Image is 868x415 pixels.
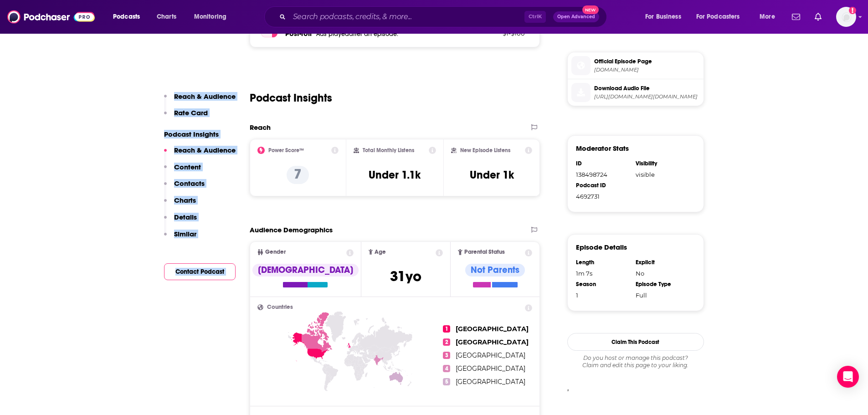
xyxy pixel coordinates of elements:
[524,11,546,23] span: Ctrl K
[287,166,309,184] p: 7
[113,10,140,23] span: Podcasts
[164,179,205,196] button: Contacts
[849,7,856,14] svg: Add a profile image
[456,364,525,373] span: [GEOGRAPHIC_DATA]
[456,338,529,346] span: [GEOGRAPHIC_DATA]
[576,243,627,251] h3: Episode Details
[460,147,510,154] h2: New Episode Listens
[690,10,753,24] button: open menu
[594,67,700,73] span: podcasters.spotify.com
[250,123,271,132] h2: Reach
[174,108,208,117] p: Rate Card
[576,182,630,189] div: Podcast ID
[567,333,704,351] button: Claim This Podcast
[571,56,700,75] a: Official Episode Page[DOMAIN_NAME]
[837,366,859,388] div: Open Intercom Messenger
[164,263,236,280] button: Contact Podcast
[250,225,333,234] h2: Audience Demographics
[174,92,236,101] p: Reach & Audience
[174,230,196,238] p: Similar
[174,196,196,205] p: Charts
[164,196,196,213] button: Charts
[273,6,616,27] div: Search podcasts, credits, & more...
[7,8,95,26] img: Podchaser - Follow, Share and Rate Podcasts
[836,7,856,27] button: Show profile menu
[164,230,196,246] button: Similar
[456,325,529,333] span: [GEOGRAPHIC_DATA]
[252,264,359,277] div: [DEMOGRAPHIC_DATA]
[151,10,182,24] a: Charts
[194,10,226,23] span: Monitoring
[363,147,414,154] h2: Total Monthly Listens
[636,259,689,266] div: Explicit
[456,351,525,359] span: [GEOGRAPHIC_DATA]
[576,171,630,178] div: 138498724
[267,304,293,310] span: Countries
[576,281,630,288] div: Season
[464,249,505,255] span: Parental Status
[836,7,856,27] span: Logged in as jpierro
[582,5,599,14] span: New
[645,10,681,23] span: For Business
[268,147,304,154] h2: Power Score™
[788,9,804,25] a: Show notifications dropdown
[557,15,595,19] span: Open Advanced
[571,83,700,102] a: Download Audio File[URL][DOMAIN_NAME][DOMAIN_NAME]
[443,325,450,333] span: 1
[174,163,201,171] p: Content
[465,264,525,277] div: Not Parents
[760,10,775,23] span: More
[164,146,236,163] button: Reach & Audience
[470,168,514,182] h3: Under 1k
[174,146,236,154] p: Reach & Audience
[456,378,525,386] span: [GEOGRAPHIC_DATA]
[390,267,421,285] span: 31 yo
[369,168,421,182] h3: Under 1.1k
[639,10,693,24] button: open menu
[753,10,786,24] button: open menu
[443,378,450,385] span: 5
[636,171,689,178] div: visible
[164,92,236,109] button: Reach & Audience
[811,9,825,25] a: Show notifications dropdown
[576,292,630,299] div: 1
[594,84,700,92] span: Download Audio File
[188,10,238,24] button: open menu
[107,10,152,24] button: open menu
[636,292,689,299] div: Full
[316,30,398,38] span: Ads played after an episode .
[443,365,450,372] span: 4
[636,160,689,167] div: Visibility
[250,91,332,105] h2: Podcast Insights
[636,281,689,288] div: Episode Type
[836,7,856,27] img: User Profile
[576,270,630,277] div: 1m 7s
[174,213,197,221] p: Details
[576,160,630,167] div: ID
[576,259,630,266] div: Length
[164,130,236,138] p: Podcast Insights
[375,249,386,255] span: Age
[157,10,176,23] span: Charts
[576,144,629,153] h3: Moderator Stats
[553,11,599,22] button: Open AdvancedNew
[164,163,201,179] button: Content
[576,193,630,200] div: 4692731
[265,249,286,255] span: Gender
[164,108,208,125] button: Rate Card
[443,338,450,346] span: 2
[174,179,205,188] p: Contacts
[567,354,704,362] span: Do you host or manage this podcast?
[164,213,197,230] button: Details
[594,93,700,100] span: https://anchor.fm/s/85ab3d64/podcast/play/49851949/https%3A%2F%2Fd3ctxlq1ktw2nl.cloudfront.net%2F...
[636,270,689,277] div: No
[594,57,700,66] span: Official Episode Page
[443,352,450,359] span: 3
[567,354,704,369] div: Claim and edit this page to your liking.
[289,10,524,24] input: Search podcasts, credits, & more...
[696,10,740,23] span: For Podcasters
